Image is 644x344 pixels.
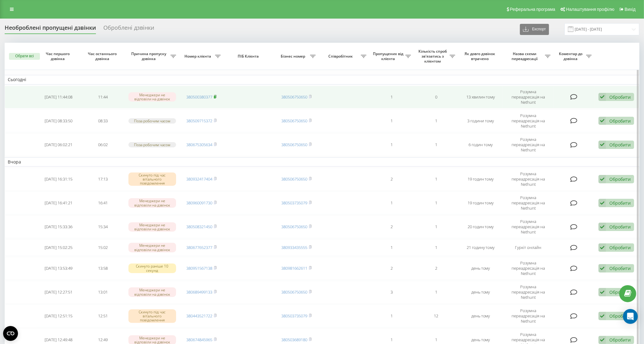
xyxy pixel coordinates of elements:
[503,110,554,132] td: Розумна переадресація на Nethunt
[128,222,176,232] div: Менеджери не відповіли на дзвінок
[128,309,176,323] div: Скинуто під час вітального повідомлення
[81,216,125,238] td: 15:34
[417,49,450,63] span: Кількість спроб зв'язатись з клієнтом
[128,263,176,273] div: Скинуто раніше 10 секунд
[464,51,498,61] span: Як довго дзвінок втрачено
[506,51,545,61] span: Назва схеми переадресації
[609,224,631,230] div: Обробити
[81,305,125,327] td: 12:51
[373,51,405,61] span: Пропущених від клієнта
[37,239,81,256] td: [DATE] 15:02:25
[414,86,459,108] td: 0
[609,142,631,148] div: Обробити
[81,110,125,132] td: 08:33
[103,24,154,34] div: Оброблені дзвінки
[609,200,631,206] div: Обробити
[370,239,414,256] td: 1
[81,133,125,156] td: 06:02
[503,133,554,156] td: Розумна переадресація на Nethunt
[414,192,459,214] td: 1
[609,176,631,182] div: Обробити
[128,198,176,207] div: Менеджери не відповіли на дзвінок
[503,305,554,327] td: Розумна переадресація на Nethunt
[81,168,125,190] td: 17:13
[503,192,554,214] td: Розумна переадресація на Nethunt
[370,86,414,108] td: 1
[278,54,310,59] span: Бізнес номер
[370,192,414,214] td: 1
[281,337,307,342] a: 380503689180
[37,192,81,214] td: [DATE] 16:41:21
[81,192,125,214] td: 16:41
[37,216,81,238] td: [DATE] 15:33:36
[128,142,176,147] div: Поза робочим часом
[5,157,639,167] td: Вчора
[281,265,307,271] a: 380981662611
[458,133,503,156] td: 6 годин тому
[182,54,215,59] span: Номер клієнта
[5,75,639,84] td: Сьогодні
[281,142,307,147] a: 380506750650
[186,94,212,100] a: 380500380377
[186,200,212,206] a: 380960091730
[510,7,555,12] span: Реферальна програма
[81,239,125,256] td: 15:02
[281,245,307,250] a: 380933435555
[81,86,125,108] td: 11:44
[458,216,503,238] td: 20 годин тому
[128,172,176,186] div: Скинуто під час вітального повідомлення
[322,54,361,59] span: Співробітник
[37,110,81,132] td: [DATE] 08:33:50
[503,86,554,108] td: Розумна переадресація на Nethunt
[370,133,414,156] td: 1
[186,142,212,147] a: 380675305634
[458,305,503,327] td: день тому
[503,168,554,190] td: Розумна переадресація на Nethunt
[609,265,631,271] div: Обробити
[281,313,307,319] a: 380503735079
[186,265,212,271] a: 380951567138
[609,94,631,100] div: Обробити
[128,51,171,61] span: Причина пропуску дзвінка
[186,313,212,319] a: 380443521722
[41,51,76,61] span: Час першого дзвінка
[414,216,459,238] td: 1
[414,110,459,132] td: 1
[609,337,631,343] div: Обробити
[37,168,81,190] td: [DATE] 16:31:15
[229,54,269,59] span: ПІБ Клієнта
[186,224,212,229] a: 380508321450
[128,287,176,297] div: Менеджери не відповіли на дзвінок
[609,118,631,124] div: Обробити
[458,192,503,214] td: 19 годин тому
[557,51,586,61] span: Коментар до дзвінка
[503,239,554,256] td: Гуркіт онлайн
[186,118,212,124] a: 380509715372
[128,92,176,102] div: Менеджери не відповіли на дзвінок
[458,281,503,303] td: день тому
[414,239,459,256] td: 1
[37,133,81,156] td: [DATE] 06:02:21
[370,216,414,238] td: 2
[128,243,176,252] div: Менеджери не відповіли на дзвінок
[503,281,554,303] td: Розумна переадресація на Nethunt
[86,51,120,61] span: Час останнього дзвінка
[37,257,81,280] td: [DATE] 13:53:49
[281,94,307,100] a: 380506750650
[37,86,81,108] td: [DATE] 11:44:08
[281,200,307,206] a: 380503735079
[458,239,503,256] td: 21 годину тому
[458,168,503,190] td: 19 годин тому
[81,257,125,280] td: 13:58
[281,224,307,229] a: 380506750650
[414,257,459,280] td: 2
[281,118,307,124] a: 380506750650
[37,305,81,327] td: [DATE] 12:51:15
[414,305,459,327] td: 12
[186,337,212,342] a: 380674845965
[458,110,503,132] td: 3 години тому
[128,118,176,124] div: Поза робочим часом
[609,313,631,319] div: Обробити
[566,7,614,12] span: Налаштування профілю
[625,7,636,12] span: Вихід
